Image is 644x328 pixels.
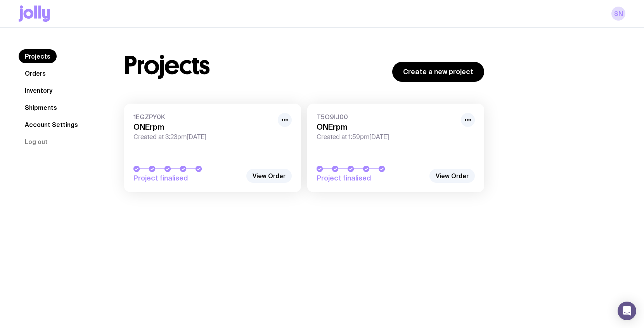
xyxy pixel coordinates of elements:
h3: ONErpm [317,122,456,132]
a: View Order [429,169,475,183]
span: T5O9IJ00 [317,113,456,121]
div: Open Intercom Messenger [618,302,636,320]
a: Shipments [19,101,63,115]
span: 1EGZPY0K [133,113,273,121]
span: Project finalised [317,174,425,183]
a: 1EGZPY0KONErpmCreated at 3:23pm[DATE]Project finalised [124,104,301,192]
h3: ONErpm [133,122,273,132]
a: Account Settings [19,118,84,132]
button: Log out [19,135,54,149]
a: Inventory [19,83,59,97]
h1: Projects [124,53,210,78]
a: Projects [19,49,57,63]
a: SN [611,7,625,21]
a: View Order [246,169,292,183]
a: T5O9IJ00ONErpmCreated at 1:59pm[DATE]Project finalised [307,104,484,192]
span: Created at 3:23pm[DATE] [133,133,273,141]
a: Create a new project [392,62,484,82]
a: Orders [19,66,52,80]
span: Project finalised [133,174,242,183]
span: Created at 1:59pm[DATE] [317,133,456,141]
